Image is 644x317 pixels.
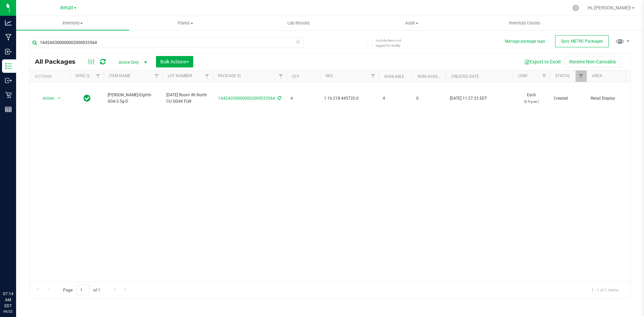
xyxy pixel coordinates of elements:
[555,35,609,47] button: Sync METRC Packages
[202,70,213,82] a: Filter
[376,38,409,48] span: Include items not tagged for facility
[517,98,546,105] p: (3.5 g ea.)
[5,92,12,98] inline-svg: Retail
[324,95,375,102] span: 1.16.218.445720.0
[572,5,580,11] div: Manage settings
[5,34,12,41] inline-svg: Manufacturing
[218,73,241,78] a: Package ID
[16,16,129,30] a: Inventory
[277,96,281,101] span: Sync from Compliance System
[368,70,379,82] a: Filter
[218,96,275,101] a: 1A42A0300000002000033564
[591,95,633,102] span: Retail Display
[75,73,101,78] a: Sync Status
[517,92,546,105] span: Each
[109,73,130,78] a: Item Name
[5,77,12,84] inline-svg: Outbound
[576,70,587,82] a: Filter
[278,20,319,26] span: Lab Results
[561,39,603,44] span: Sync METRC Packages
[5,48,12,55] inline-svg: Inbound
[5,63,12,69] inline-svg: Inventory
[3,309,13,314] p: 09/22
[129,20,242,26] span: Plants
[518,73,527,78] a: UOM
[242,16,355,30] a: Lab Results
[30,38,304,48] input: Search Package ID, Item Name, SKU, Lot or Part Number...
[384,74,404,79] a: Available
[275,70,286,82] a: Filter
[588,5,631,10] span: Hi, [PERSON_NAME]!
[292,74,299,79] a: Qty
[16,20,129,26] span: Inventory
[565,56,620,67] button: Receive Non-Cannabis
[156,56,193,67] button: Bulk Actions
[60,5,73,11] span: Retail
[7,263,27,283] iframe: Resource center
[166,92,209,105] span: [DATE] Room #6 North CU GG#4 FLW
[57,285,106,295] span: Page of 1
[539,70,550,82] a: Filter
[505,39,545,44] button: Manage package tags
[520,56,565,67] button: Export to Excel
[5,106,12,113] inline-svg: Reports
[108,92,158,105] span: [PERSON_NAME]-Eighth-GG4-3.5g-D
[37,94,55,103] span: Action
[468,16,581,30] a: Inventory Counts
[356,20,468,26] span: Audit
[554,95,583,102] span: Created
[296,38,300,46] span: Clear
[555,73,570,78] a: Status
[5,19,12,26] inline-svg: Analytics
[93,70,104,82] a: Filter
[355,16,468,30] a: Audit
[3,291,13,309] p: 07:14 AM EDT
[35,74,67,79] div: Actions
[168,73,192,78] a: Lot Number
[383,95,408,102] span: 4
[35,58,82,65] span: All Packages
[500,20,549,26] span: Inventory Counts
[418,74,447,79] a: Non-Available
[84,94,91,103] span: In Sync
[129,16,242,30] a: Plants
[451,74,479,79] a: Created Date
[290,95,316,102] span: 4
[586,285,624,295] span: 1 - 1 of 1 items
[77,285,89,295] input: 1
[325,73,333,78] a: SKU
[592,73,602,78] a: Area
[450,95,487,102] span: [DATE] 11:27:23 EDT
[55,94,63,103] span: select
[151,70,162,82] a: Filter
[416,95,442,102] span: 0
[160,59,189,64] span: Bulk Actions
